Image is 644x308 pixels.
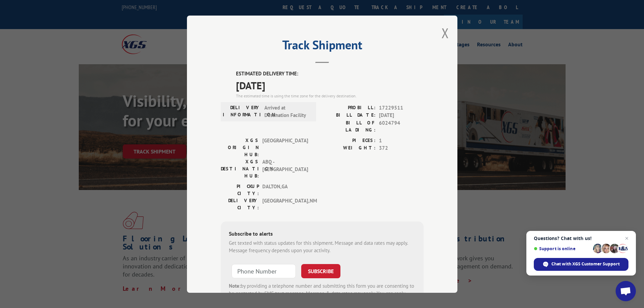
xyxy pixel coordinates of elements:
h2: Track Shipment [221,40,424,53]
label: DELIVERY CITY: [221,197,259,211]
label: PROBILL: [322,104,376,112]
div: The estimated time is using the time zone for the delivery destination. [236,93,424,99]
label: XGS DESTINATION HUB: [221,158,259,179]
span: 6024794 [379,119,424,133]
label: BILL OF LADING: [322,119,376,133]
span: [DATE] [236,77,424,93]
label: DELIVERY INFORMATION: [223,104,261,119]
label: BILL DATE: [322,112,376,119]
label: ESTIMATED DELIVERY TIME: [236,70,424,78]
label: XGS ORIGIN HUB: [221,137,259,158]
span: [DATE] [379,112,424,119]
div: by providing a telephone number and submitting this form you are consenting to be contacted by SM... [229,282,415,305]
div: Open chat [616,281,636,301]
label: PICKUP CITY: [221,183,259,197]
button: Close modal [442,24,449,42]
span: ABQ - [GEOGRAPHIC_DATA] [262,158,308,179]
input: Phone Number [232,264,296,278]
span: [GEOGRAPHIC_DATA] , NM [262,197,308,211]
span: Chat with XGS Customer Support [551,261,620,267]
div: Chat with XGS Customer Support [534,258,628,271]
span: [GEOGRAPHIC_DATA] [262,137,308,158]
strong: Note: [229,282,241,289]
span: 17229511 [379,104,424,112]
div: Subscribe to alerts [229,229,415,239]
span: 1 [379,137,424,144]
span: DALTON , GA [262,183,308,197]
label: PIECES: [322,137,376,144]
span: Close chat [623,234,631,242]
div: Get texted with status updates for this shipment. Message and data rates may apply. Message frequ... [229,239,415,254]
span: Questions? Chat with us! [534,236,628,241]
button: SUBSCRIBE [301,264,340,278]
label: WEIGHT: [322,144,376,152]
span: Support is online [534,246,591,251]
span: 372 [379,144,424,152]
span: Arrived at Destination Facility [264,104,310,119]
